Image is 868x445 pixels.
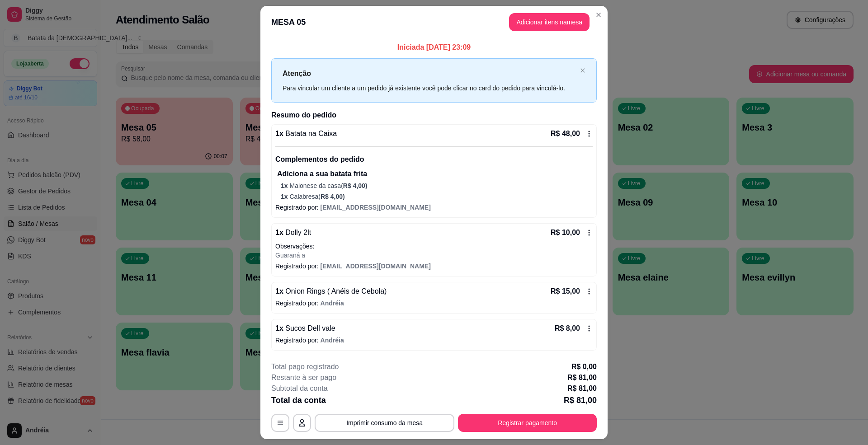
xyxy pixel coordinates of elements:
span: [EMAIL_ADDRESS][DOMAIN_NAME] [321,204,431,211]
span: Onion Rings ( Anéis de Cebola) [283,287,387,295]
span: 1 x [281,193,289,200]
p: R$ 81,00 [564,394,597,407]
span: Sucos Dell vale [283,324,335,332]
header: MESA 05 [260,6,608,38]
div: Para vincular um cliente a um pedido já existente você pode clicar no card do pedido para vinculá... [283,83,576,93]
span: 1 x [281,182,289,189]
p: Complementos do pedido [275,154,593,165]
h2: Resumo do pedido [271,110,597,121]
span: Andréia [321,300,344,307]
p: Iniciada [DATE] 23:09 [271,42,597,53]
p: 1 x [275,227,311,238]
p: Maionese da casa ( [281,181,593,190]
p: Atenção [283,68,576,79]
p: Restante à ser pago [271,372,336,383]
p: R$ 81,00 [567,383,597,394]
p: Registrado por: [275,336,593,345]
p: R$ 15,00 [551,286,580,297]
p: Registrado por: [275,262,593,271]
p: Registrado por: [275,203,593,212]
button: Adicionar itens namesa [509,13,590,31]
span: close [580,68,585,73]
p: Guaraná a [275,251,593,260]
button: Close [591,8,606,22]
button: close [580,68,585,74]
span: R$ 4,00 ) [321,193,345,200]
p: R$ 0,00 [571,361,597,372]
button: Imprimir consumo da mesa [315,414,454,432]
p: R$ 10,00 [551,227,580,238]
p: 1 x [275,128,337,139]
p: 1 x [275,286,387,297]
button: Registrar pagamento [458,414,597,432]
p: R$ 48,00 [551,128,580,139]
p: Observações: [275,242,593,251]
p: Subtotal da conta [271,383,328,394]
span: Batata na Caixa [283,130,337,137]
p: Total da conta [271,394,326,407]
span: Andréia [321,337,344,344]
p: Registrado por: [275,299,593,308]
p: Adiciona a sua batata frita [277,169,593,179]
span: Dolly 2lt [283,229,311,236]
span: R$ 4,00 ) [343,182,368,189]
p: Calabresa ( [281,192,593,201]
span: [EMAIL_ADDRESS][DOMAIN_NAME] [321,262,431,270]
p: R$ 8,00 [555,323,580,334]
p: R$ 81,00 [567,372,597,383]
p: Total pago registrado [271,361,339,372]
p: 1 x [275,323,335,334]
